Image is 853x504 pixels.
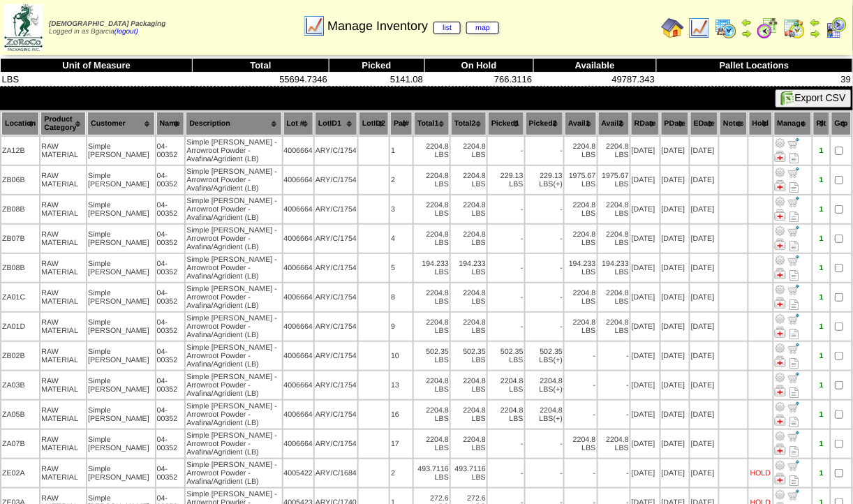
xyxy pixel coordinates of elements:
[690,225,718,253] td: [DATE]
[775,444,786,455] img: Manage Hold
[451,254,487,282] td: 194.233 LBS
[814,381,829,390] div: 1
[781,91,795,105] img: excel.gif
[451,195,487,223] td: 2204.8 LBS
[315,313,357,341] td: ARY/C/1754
[690,166,718,194] td: [DATE]
[390,112,413,135] th: Pal#
[156,313,185,341] td: 04-00352
[114,28,138,36] a: (logout)
[565,254,596,282] td: 194.233 LBS
[810,17,821,28] img: arrowleft.gif
[775,460,786,471] img: Adjust
[788,343,799,354] img: Move
[315,112,357,135] th: LotID1
[1,254,39,282] td: ZB08B
[329,59,424,73] th: Picked
[598,225,630,253] td: 2204.8 LBS
[788,225,799,237] img: Move
[788,401,799,413] img: Move
[1,73,193,87] td: LBS
[526,166,563,194] td: 229.13 LBS
[790,212,799,222] i: Note
[156,112,185,135] th: Name
[790,182,799,193] i: Note
[451,313,487,341] td: 2204.8 LBS
[424,59,533,73] th: On Hold
[814,352,829,360] div: 1
[788,313,799,325] img: Move
[775,209,786,221] img: Manage Hold
[661,283,689,311] td: [DATE]
[193,73,329,87] td: 55694.7346
[775,239,786,250] img: Manage Hold
[783,17,806,39] img: calendarinout.gif
[790,387,799,398] i: Note
[661,137,689,165] td: [DATE]
[790,417,799,427] i: Note
[598,371,630,399] td: -
[451,342,487,370] td: 502.35 LBS
[661,313,689,341] td: [DATE]
[315,342,357,370] td: ARY/C/1754
[49,20,165,36] span: Logged in as Bgarcia
[1,371,39,399] td: ZA03B
[720,112,748,135] th: Notes
[156,166,185,194] td: 04-00352
[186,313,281,341] td: Simple [PERSON_NAME] - Arrowroot Powder - Avafina/Agridient (LB)
[565,283,596,311] td: 2204.8 LBS
[690,254,718,282] td: [DATE]
[414,225,450,253] td: 2204.8 LBS
[87,195,155,223] td: Simple [PERSON_NAME]
[775,313,786,325] img: Adjust
[433,22,461,34] a: list
[690,371,718,399] td: [DATE]
[414,137,450,165] td: 2204.8 LBS
[1,195,39,223] td: ZB08B
[488,225,524,253] td: -
[315,254,357,282] td: ARY/C/1754
[186,430,281,458] td: Simple [PERSON_NAME] - Arrowroot Powder - Avafina/Agridient (LB)
[414,254,450,282] td: 194.233 LBS
[656,73,852,87] td: 39
[40,430,86,458] td: RAW MATERIAL
[1,313,39,341] td: ZA01D
[598,112,630,135] th: Avail2
[283,166,314,194] td: 4006664
[414,401,450,429] td: 2204.8 LBS
[303,15,325,37] img: line_graph.gif
[831,112,852,135] th: Grp
[775,473,786,484] img: Manage Hold
[598,401,630,429] td: -
[414,195,450,223] td: 2204.8 LBS
[775,385,786,396] img: Manage Hold
[775,415,786,426] img: Manage Hold
[390,430,413,458] td: 17
[775,356,786,367] img: Manage Hold
[631,313,660,341] td: [DATE]
[788,255,799,266] img: Move
[598,137,630,165] td: 2204.8 LBS
[40,401,86,429] td: RAW MATERIAL
[40,254,86,282] td: RAW MATERIAL
[40,166,86,194] td: RAW MATERIAL
[488,342,524,370] td: 502.35 LBS
[526,137,563,165] td: -
[283,401,314,429] td: 4006664
[283,371,314,399] td: 4006664
[315,401,357,429] td: ARY/C/1754
[775,268,786,279] img: Manage Hold
[359,112,389,135] th: LotID2
[390,371,413,399] td: 13
[283,112,314,135] th: Lot #
[775,255,786,266] img: Adjust
[656,59,852,73] th: Pallet Locations
[156,430,185,458] td: 04-00352
[554,385,563,394] div: (+)
[156,371,185,399] td: 04-00352
[283,137,314,165] td: 4006664
[690,313,718,341] td: [DATE]
[329,73,424,87] td: 5141.08
[186,371,281,399] td: Simple [PERSON_NAME] - Arrowroot Powder - Avafina/Agridient (LB)
[598,254,630,282] td: 194.233 LBS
